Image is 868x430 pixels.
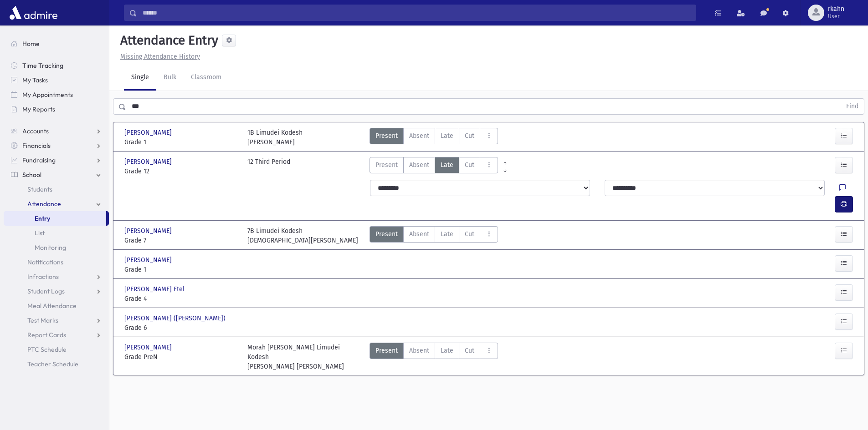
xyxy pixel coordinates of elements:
a: Classroom [184,65,229,91]
a: My Tasks [4,73,109,87]
span: My Reports [22,105,55,113]
div: 12 Third Period [247,157,290,176]
span: Grade 6 [124,323,238,333]
span: Grade 1 [124,137,238,147]
a: Single [124,65,156,91]
span: Grade 4 [124,294,238,304]
span: [PERSON_NAME] Etel [124,284,186,294]
span: My Appointments [22,91,73,99]
span: Students [27,185,52,193]
a: Meal Attendance [4,298,109,313]
div: 7B Limudei Kodesh [DEMOGRAPHIC_DATA][PERSON_NAME] [247,226,358,245]
a: My Reports [4,102,109,116]
a: List [4,226,109,240]
a: Report Cards [4,328,109,342]
span: My Tasks [22,76,48,84]
span: Grade PreN [124,352,238,362]
span: Meal Attendance [27,302,77,310]
span: Financials [22,142,51,150]
span: Cut [465,131,474,141]
a: Student Logs [4,284,109,298]
span: PTC Schedule [27,345,67,354]
span: Grade 12 [124,167,238,176]
span: [PERSON_NAME] [124,343,174,352]
a: Home [4,36,109,51]
div: AttTypes [370,157,498,176]
span: Report Cards [27,331,66,339]
span: Cut [465,160,474,170]
a: My Appointments [4,87,109,102]
a: Students [4,182,109,197]
span: Present [375,160,398,170]
a: Notifications [4,255,109,269]
span: Student Logs [27,287,65,295]
a: Attendance [4,197,109,211]
span: [PERSON_NAME] [124,157,174,167]
span: Infractions [27,273,59,281]
span: Present [375,131,398,141]
a: Financials [4,138,109,153]
span: Late [441,229,453,239]
span: Accounts [22,127,49,135]
div: AttTypes [370,128,498,147]
span: Home [22,40,40,48]
span: Cut [465,229,474,239]
span: [PERSON_NAME] [124,226,174,236]
input: Search [137,5,696,21]
span: User [828,13,844,20]
a: Time Tracking [4,58,109,73]
a: Test Marks [4,313,109,328]
a: Bulk [156,65,184,91]
span: Cut [465,346,474,355]
a: PTC Schedule [4,342,109,357]
a: Monitoring [4,240,109,255]
h5: Attendance Entry [117,33,218,48]
span: Absent [409,131,429,141]
span: Time Tracking [22,61,63,70]
span: Test Marks [27,316,58,324]
span: Notifications [27,258,63,266]
span: Fundraising [22,156,56,164]
a: School [4,167,109,182]
u: Missing Attendance History [120,53,200,61]
span: Absent [409,229,429,239]
span: Absent [409,160,429,170]
span: Late [441,346,453,355]
a: Missing Attendance History [117,53,200,61]
span: List [35,229,45,237]
div: Morah [PERSON_NAME] Limudei Kodesh [PERSON_NAME] [PERSON_NAME] [247,343,361,371]
span: School [22,171,41,179]
span: [PERSON_NAME] [124,255,174,265]
span: Grade 7 [124,236,238,245]
button: Find [841,99,864,114]
a: Entry [4,211,106,226]
span: Teacher Schedule [27,360,78,368]
span: Late [441,160,453,170]
div: 1B Limudei Kodesh [PERSON_NAME] [247,128,303,147]
span: Present [375,346,398,355]
span: Present [375,229,398,239]
a: Teacher Schedule [4,357,109,371]
span: Absent [409,346,429,355]
span: [PERSON_NAME] [124,128,174,137]
span: [PERSON_NAME] ([PERSON_NAME]) [124,314,227,323]
a: Accounts [4,124,109,138]
div: AttTypes [370,343,498,371]
span: Attendance [27,200,61,208]
span: Late [441,131,453,141]
img: AdmirePro [7,4,60,22]
a: Infractions [4,269,109,284]
span: rkahn [828,5,844,13]
div: AttTypes [370,226,498,245]
span: Grade 1 [124,265,238,274]
span: Monitoring [35,243,66,252]
a: Fundraising [4,153,109,167]
span: Entry [35,214,50,223]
